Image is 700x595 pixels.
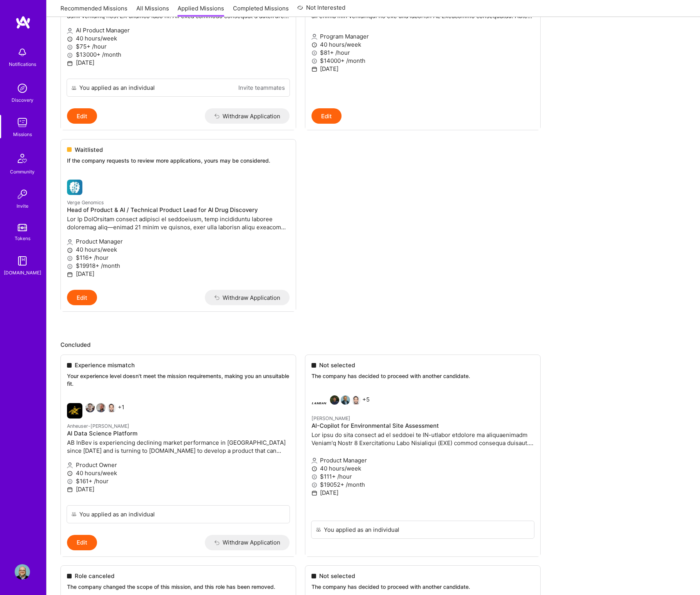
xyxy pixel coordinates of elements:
span: Experience mismatch [75,361,135,369]
p: [DATE] [311,65,534,73]
p: [DATE] [67,59,290,67]
img: teamwork [15,115,30,130]
img: Eduardo Luttner [85,403,95,412]
img: Verge Genomics company logo [67,180,82,195]
p: If the company requests to review more applications, yours may be considered. [67,157,290,165]
i: icon MoneyGray [311,50,317,56]
a: Anheuser-Busch company logoEduardo LuttnerTheodore Van RooyRob Shapiro+1Anheuser-[PERSON_NAME]AI ... [61,397,296,505]
i: icon Applicant [67,462,73,468]
span: Waitlisted [75,146,103,154]
p: [DATE] [67,485,290,493]
small: Verge Genomics [67,200,104,205]
button: Withdraw Application [205,108,290,124]
i: icon Calendar [311,66,317,72]
i: icon Clock [311,42,317,48]
p: AB InBev is experiencing declining market performance in [GEOGRAPHIC_DATA] since [DATE] and is tu... [67,439,290,455]
p: $161+ /hour [67,477,290,485]
i: icon MoneyGray [67,44,73,50]
p: 40 hours/week [67,245,290,254]
i: icon MoneyGray [67,52,73,58]
img: bell [15,45,30,60]
button: Edit [67,108,97,124]
button: Edit [67,290,97,305]
i: icon Applicant [67,28,73,34]
p: $81+ /hour [311,49,534,57]
img: Theodore Van Rooy [96,403,106,412]
i: icon MoneyGray [67,255,73,261]
img: guide book [15,253,30,269]
button: Withdraw Application [205,535,290,550]
img: Invite [15,187,30,202]
img: Rob Shapiro [107,403,116,412]
button: Edit [311,108,342,124]
small: Anheuser-[PERSON_NAME] [67,423,129,429]
a: Invite teammates [238,84,285,92]
div: Notifications [9,60,36,68]
a: Applied Missions [178,4,224,17]
p: Program Manager [311,32,534,40]
a: User Avatar [13,564,32,580]
div: Community [10,168,35,176]
i: icon MoneyGray [67,479,73,484]
i: icon Applicant [67,239,73,245]
img: Community [13,149,32,168]
div: Invite [17,202,28,210]
div: +1 [67,403,124,419]
a: Verge Genomics company logoVerge GenomicsHead of Product & AI / Technical Product Lead for AI Dru... [61,173,296,290]
i: icon MoneyGray [311,58,317,64]
img: Anheuser-Busch company logo [67,403,82,419]
p: 40 hours/week [311,40,534,49]
p: Concluded [60,341,686,349]
img: discovery [15,81,30,96]
p: 40 hours/week [67,469,290,477]
div: Discovery [12,96,33,104]
button: Withdraw Application [205,290,290,305]
p: 40 hours/week [67,34,290,42]
h4: AI Data Science Platform [67,430,290,437]
p: $13000+ /month [67,50,290,59]
div: Tokens [15,234,30,242]
i: icon Calendar [67,272,73,277]
p: [DATE] [67,270,290,278]
i: icon Applicant [311,34,317,40]
i: icon MoneyGray [67,264,73,269]
a: Recommended Missions [60,4,127,17]
div: [DOMAIN_NAME] [4,269,41,277]
p: $14000+ /month [311,57,534,65]
a: Completed Missions [233,4,289,17]
i: icon Calendar [67,487,73,492]
img: logo [15,15,31,29]
p: Product Owner [67,461,290,469]
i: icon Clock [67,36,73,42]
p: $116+ /hour [67,254,290,262]
div: You applied as an individual [79,510,155,518]
p: AI Product Manager [67,26,290,34]
i: icon Calendar [67,61,73,66]
a: Not Interested [297,3,345,17]
img: tokens [18,224,27,231]
div: Missions [13,130,32,138]
i: icon Clock [67,471,73,476]
p: Your experience level doesn't meet the mission requirements, making you an unsuitable fit. [67,372,290,387]
div: You applied as an individual [79,84,155,92]
i: icon Clock [67,247,73,253]
img: User Avatar [15,564,30,580]
p: $19918+ /month [67,262,290,270]
button: Edit [67,535,97,550]
p: Lor Ip DolOrsitam consect adipisci el seddoeiusm, temp incididuntu laboree doloremag aliq—enimad ... [67,215,290,231]
p: Product Manager [67,237,290,245]
p: $75+ /hour [67,42,290,50]
a: All Missions [136,4,169,17]
h4: Head of Product & AI / Technical Product Lead for AI Drug Discovery [67,207,290,213]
